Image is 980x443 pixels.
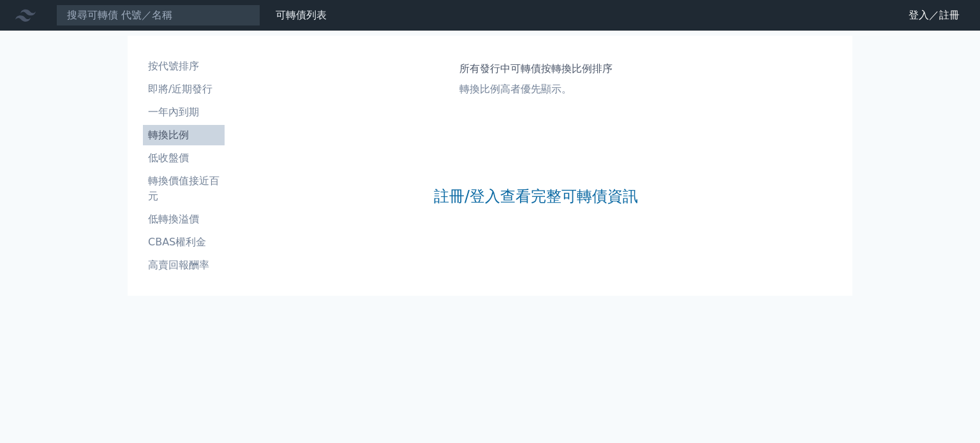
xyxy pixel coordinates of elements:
[143,258,225,273] li: 高賣回報酬率
[143,209,225,229] a: 低轉換溢價
[143,127,225,143] li: 轉換比例
[143,171,225,207] a: 轉換價值接近百元
[143,125,225,145] a: 轉換比例
[143,150,225,166] li: 低收盤價
[276,9,327,21] a: 可轉債列表
[434,186,638,207] a: 註冊/登入查看完整可轉債資訊
[143,232,225,252] a: CBAS權利金
[898,5,970,25] a: 登入／註冊
[143,173,225,204] li: 轉換價值接近百元
[459,61,612,76] h1: 所有發行中可轉債按轉換比例排序
[143,59,225,74] li: 按代號排序
[143,148,225,168] a: 低收盤價
[143,235,225,250] li: CBAS權利金
[143,105,225,120] li: 一年內到期
[56,4,260,26] input: 搜尋可轉債 代號／名稱
[143,82,225,97] li: 即將/近期發行
[143,255,225,275] a: 高賣回報酬率
[143,56,225,76] a: 按代號排序
[143,102,225,122] a: 一年內到期
[143,79,225,99] a: 即將/近期發行
[459,82,612,97] p: 轉換比例高者優先顯示。
[143,212,225,227] li: 低轉換溢價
